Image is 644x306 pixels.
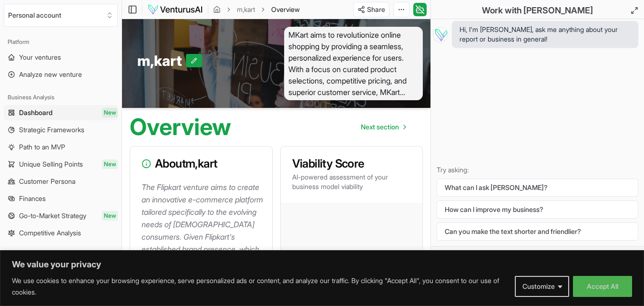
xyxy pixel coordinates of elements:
[137,52,186,69] span: m,kart
[437,179,638,197] button: What can I ask [PERSON_NAME]?
[102,108,118,117] span: New
[4,90,118,105] div: Business Analysis
[4,225,118,241] a: Competitive Analysis
[4,208,118,223] a: Go-to-Market StrategyNew
[102,211,118,221] span: New
[4,122,118,137] a: Strategic Frameworks
[12,275,508,298] p: We use cookies to enhance your browsing experience, serve personalized ads or content, and analyz...
[271,5,300,14] span: Overview
[19,70,82,79] span: Analyze new venture
[353,117,413,137] nav: pagination
[19,108,52,117] span: Dashboard
[292,158,411,169] h3: Viability Score
[353,117,413,137] a: Go to next page
[437,222,638,241] button: Can you make the text shorter and friendlier?
[353,2,389,17] button: Share
[19,177,75,186] span: Customer Persona
[4,34,118,50] div: Platform
[237,5,255,14] a: m,kart
[19,125,84,135] span: Strategic Frameworks
[4,50,118,65] a: Your ventures
[4,248,118,264] div: Tools
[437,165,638,175] p: Try asking:
[19,194,46,203] span: Finances
[4,191,118,206] a: Finances
[213,5,300,14] nav: breadcrumb
[460,25,631,44] span: Hi, I'm [PERSON_NAME], ask me anything about your report or business in general!
[482,4,593,17] h2: Work with [PERSON_NAME]
[4,139,118,155] a: Path to an MVP
[102,159,118,169] span: New
[130,116,231,138] h1: Overview
[433,27,448,42] img: Vera
[292,172,411,191] p: AI-powered assessment of your business model viability
[437,200,638,219] button: How can I improve my business?
[4,157,118,172] a: Unique Selling PointsNew
[367,5,385,14] span: Share
[19,159,83,169] span: Unique Selling Points
[284,27,423,100] span: MKart aims to revolutionize online shopping by providing a seamless, personalized experience for ...
[19,53,61,62] span: Your ventures
[19,142,65,152] span: Path to an MVP
[19,211,86,221] span: Go-to-Market Strategy
[4,4,118,27] button: Select an organization
[4,174,118,189] a: Customer Persona
[573,276,632,297] button: Accept All
[4,105,118,120] a: DashboardNew
[147,4,203,15] img: logo
[361,122,399,132] span: Next section
[4,67,118,82] a: Analyze new venture
[12,259,632,270] p: We value your privacy
[19,228,81,238] span: Competitive Analysis
[515,276,569,297] button: Customize
[142,158,261,169] h3: About m,kart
